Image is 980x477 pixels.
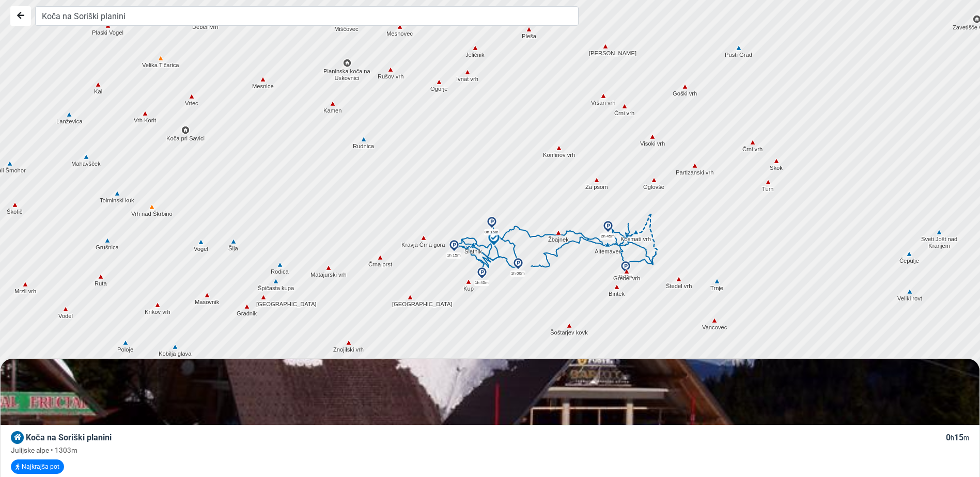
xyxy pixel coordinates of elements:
[963,434,969,442] small: m
[26,433,112,442] span: Koča na Soriški planini
[35,6,579,26] input: Iskanje...
[11,459,64,474] button: Najkrajša pot
[10,6,31,26] button: Nazaj
[946,433,969,442] span: 0 15
[951,434,954,442] small: h
[11,445,969,455] div: Julijske alpe • 1303m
